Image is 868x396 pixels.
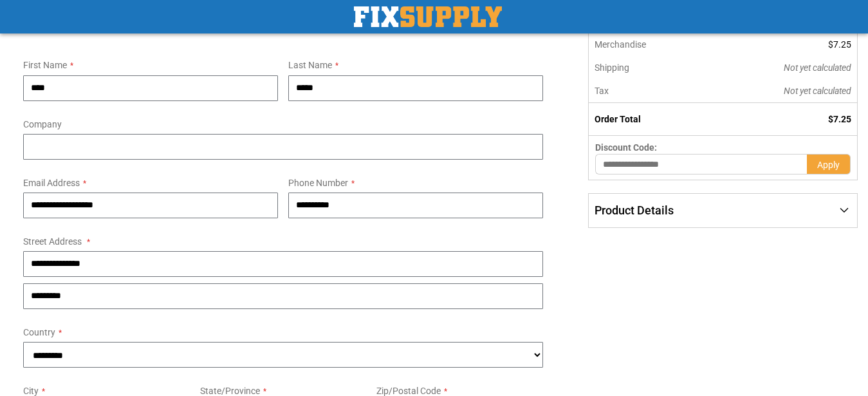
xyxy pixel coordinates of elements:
[23,60,67,70] span: First Name
[23,386,39,396] span: City
[589,79,708,103] th: Tax
[23,236,82,247] span: Street Address
[595,142,657,153] span: Discount Code:
[23,119,62,129] span: Company
[354,6,502,27] a: store logo
[784,86,851,96] span: Not yet calculated
[595,114,641,124] strong: Order Total
[288,60,332,70] span: Last Name
[807,154,851,174] button: Apply
[595,62,629,73] span: Shipping
[354,6,502,27] img: Fix Industrial Supply
[23,178,80,188] span: Email Address
[23,327,55,337] span: Country
[200,386,260,396] span: State/Province
[828,39,851,50] span: $7.25
[288,178,348,188] span: Phone Number
[828,114,851,124] span: $7.25
[784,62,851,73] span: Not yet calculated
[376,386,441,396] span: Zip/Postal Code
[817,160,840,170] span: Apply
[595,203,674,217] span: Product Details
[589,33,708,56] th: Merchandise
